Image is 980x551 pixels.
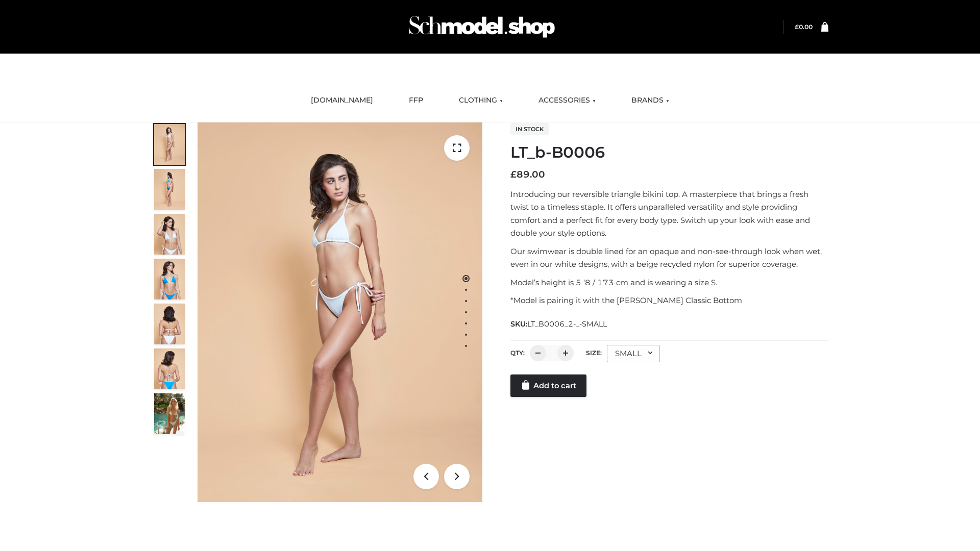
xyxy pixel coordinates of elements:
label: Size: [586,349,602,357]
span: SKU: [510,318,608,330]
p: *Model is pairing it with the [PERSON_NAME] Classic Bottom [510,294,828,307]
span: In stock [510,123,549,135]
img: ArielClassicBikiniTop_CloudNine_AzureSky_OW114ECO_3-scaled.jpg [154,214,185,255]
p: Introducing our reversible triangle bikini top. A masterpiece that brings a fresh twist to a time... [510,188,828,240]
a: CLOTHING [451,89,510,112]
p: Our swimwear is double lined for an opaque and non-see-through look when wet, even in our white d... [510,245,828,271]
a: FFP [401,89,431,112]
a: [DOMAIN_NAME] [303,89,381,112]
a: BRANDS [624,89,677,112]
img: ArielClassicBikiniTop_CloudNine_AzureSky_OW114ECO_8-scaled.jpg [154,348,185,389]
img: ArielClassicBikiniTop_CloudNine_AzureSky_OW114ECO_4-scaled.jpg [154,259,185,299]
span: £ [510,169,517,180]
img: ArielClassicBikiniTop_CloudNine_AzureSky_OW114ECO_2-scaled.jpg [154,169,185,210]
img: ArielClassicBikiniTop_CloudNine_AzureSky_OW114ECO_1-scaled.jpg [154,124,185,165]
img: Schmodel Admin 964 [405,7,558,47]
img: Arieltop_CloudNine_AzureSky2.jpg [154,393,185,434]
span: £ [795,23,799,31]
div: SMALL [607,345,660,362]
span: LT_B0006_2-_-SMALL [527,319,607,329]
a: £0.00 [795,23,813,31]
bdi: 0.00 [795,23,813,31]
h1: LT_b-B0006 [510,143,828,162]
p: Model’s height is 5 ‘8 / 173 cm and is wearing a size S. [510,276,828,289]
a: ACCESSORIES [531,89,603,112]
bdi: 89.00 [510,169,545,180]
img: ArielClassicBikiniTop_CloudNine_AzureSky_OW114ECO_1 [198,122,482,502]
img: ArielClassicBikiniTop_CloudNine_AzureSky_OW114ECO_7-scaled.jpg [154,304,185,344]
label: QTY: [510,349,525,357]
a: Add to cart [510,374,586,397]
